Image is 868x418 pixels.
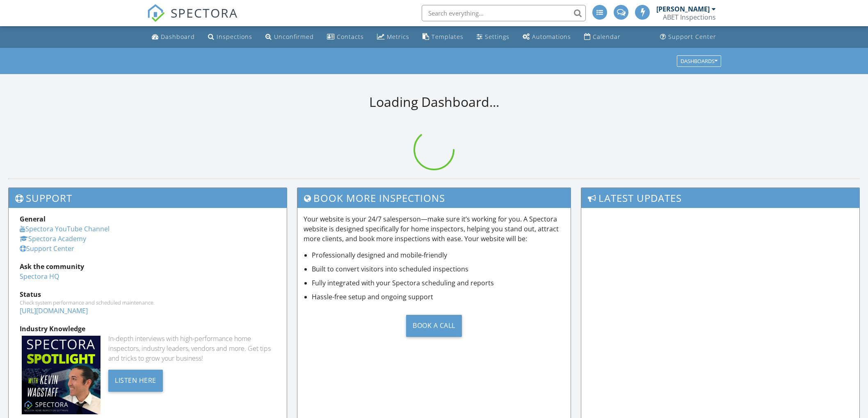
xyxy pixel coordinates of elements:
a: Settings [473,29,513,45]
div: Industry Knowledge [20,324,276,334]
div: ABET Inspections [663,13,716,21]
li: Hassle-free setup and ongoing support [312,292,564,302]
div: Automations [532,33,571,41]
a: SPECTORA [147,11,238,28]
a: Dashboard [148,29,198,45]
div: Ask the community [20,262,276,271]
li: Built to convert visitors into scheduled inspections [312,264,564,274]
div: Dashboard [161,33,195,41]
img: The Best Home Inspection Software - Spectora [147,4,165,22]
div: Calendar [593,33,621,41]
div: Status [20,289,276,299]
div: Listen Here [108,370,163,392]
div: Metrics [387,33,409,41]
a: Spectora HQ [20,272,59,281]
div: Inspections [217,33,252,41]
a: [URL][DOMAIN_NAME] [20,306,88,315]
a: Templates [419,29,467,45]
div: Book a Call [406,315,462,337]
a: Book a Call [304,308,564,343]
strong: General [20,215,46,224]
a: Metrics [374,29,413,45]
h3: Latest Updates [581,188,859,208]
li: Fully integrated with your Spectora scheduling and reports [312,278,564,288]
h3: Support [9,188,287,208]
a: Contacts [324,29,367,45]
a: Support Center [20,244,74,253]
div: Dashboards [681,58,717,64]
div: Support Center [668,33,716,41]
h3: Book More Inspections [297,188,571,208]
a: Inspections [205,29,256,45]
button: Dashboards [677,55,721,67]
li: Professionally designed and mobile-friendly [312,250,564,260]
img: Spectoraspolightmain [22,336,101,414]
div: Settings [485,33,509,41]
p: Your website is your 24/7 salesperson—make sure it’s working for you. A Spectora website is desig... [304,214,564,244]
span: SPECTORA [171,4,238,21]
div: Templates [432,33,464,41]
a: Listen Here [108,375,163,384]
input: Search everything... [422,5,586,21]
a: Spectora YouTube Channel [20,224,110,233]
div: Unconfirmed [274,33,314,41]
a: Support Center [657,29,720,45]
div: Contacts [337,33,364,41]
div: In-depth interviews with high-performance home inspectors, industry leaders, vendors and more. Ge... [108,334,276,363]
a: Automations (Advanced) [519,29,574,45]
div: Check system performance and scheduled maintenance. [20,299,276,306]
a: Unconfirmed [262,29,317,45]
a: Spectora Academy [20,234,86,243]
a: Calendar [581,29,624,45]
div: [PERSON_NAME] [656,5,710,13]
